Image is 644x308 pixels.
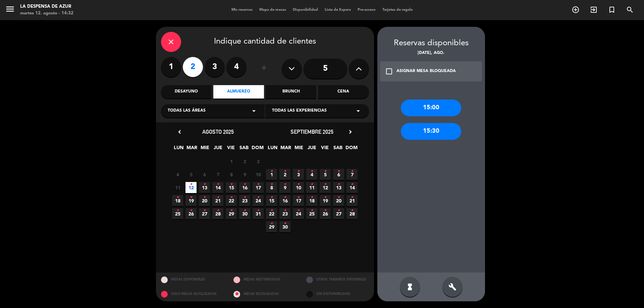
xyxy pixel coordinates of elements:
span: 4 [306,169,317,180]
span: SAB [238,144,250,155]
i: • [337,166,340,177]
span: 22 [266,208,277,219]
i: turned_in_not [608,6,616,14]
span: 7 [212,169,223,180]
div: Indique cantidad de clientes [161,32,369,52]
i: • [176,192,179,203]
span: 8 [226,169,237,180]
span: DOM [345,144,357,155]
i: • [257,179,259,190]
span: Lista de Espera [321,8,354,12]
span: 27 [333,208,344,219]
span: 12 [185,182,197,193]
div: 15:00 [401,100,461,116]
span: 27 [199,208,210,219]
i: • [297,179,300,190]
span: Pre-acceso [354,8,379,12]
span: JUE [306,144,317,155]
div: martes 12. agosto - 14:32 [20,10,73,17]
i: • [244,179,246,190]
span: 18 [306,195,317,206]
i: • [244,205,246,216]
div: OTROS TAMAÑOS DIPONIBLES [301,272,374,287]
span: 12 [320,182,331,193]
label: 3 [205,57,225,77]
i: • [257,192,259,203]
span: agosto 2025 [202,128,234,135]
span: 5 [185,169,197,180]
i: • [284,192,286,203]
i: • [217,205,219,216]
i: • [284,218,286,229]
span: Todas las áreas [168,108,206,114]
span: 13 [199,182,210,193]
span: VIE [319,144,330,155]
span: 25 [306,208,317,219]
i: • [311,192,313,203]
span: 24 [293,208,304,219]
span: Disponibilidad [289,8,321,12]
i: • [284,205,286,216]
span: Todas las experiencias [272,108,327,114]
i: • [230,192,232,203]
label: 1 [161,57,181,77]
div: ó [253,57,275,80]
span: 9 [279,182,290,193]
span: 30 [279,221,290,232]
span: 11 [172,182,183,193]
div: La Despensa de Azur [20,3,73,10]
i: exit_to_app [590,6,598,14]
span: 21 [212,195,223,206]
span: 17 [293,195,304,206]
i: • [351,179,353,190]
span: 5 [320,169,331,180]
span: 3 [253,156,264,167]
span: 28 [212,208,223,219]
span: MAR [186,144,197,155]
span: septiembre 2025 [290,128,333,135]
span: 19 [320,195,331,206]
i: • [230,205,232,216]
span: 13 [333,182,344,193]
i: • [217,179,219,190]
span: Tarjetas de regalo [379,8,416,12]
i: chevron_right [347,128,354,135]
span: 15 [226,182,237,193]
i: • [217,192,219,203]
span: 1 [266,169,277,180]
div: MESAS BLOQUEADAS [228,287,301,301]
i: check_box_outline_blank [385,67,393,75]
span: 14 [212,182,223,193]
span: 9 [239,169,250,180]
i: • [311,205,313,216]
i: hourglass_full [406,283,414,291]
i: • [190,179,192,190]
i: • [351,205,353,216]
i: • [284,179,286,190]
span: 18 [172,195,183,206]
span: 26 [320,208,331,219]
span: MIE [293,144,304,155]
i: arrow_drop_down [250,107,258,115]
div: SIN DISPONIBILIDAD [301,287,374,301]
div: Desayuno [161,85,212,99]
i: search [626,6,634,14]
span: 16 [239,182,250,193]
span: MAR [280,144,291,155]
span: Mapa de mesas [256,8,289,12]
i: • [311,166,313,177]
i: • [297,166,300,177]
span: 11 [306,182,317,193]
span: MIE [199,144,210,155]
span: 26 [185,208,197,219]
div: ASIGNAR MESA BLOQUEADA [396,68,456,75]
span: 6 [333,169,344,180]
span: 20 [199,195,210,206]
span: 28 [346,208,358,219]
i: • [297,192,300,203]
i: build [448,283,457,291]
span: 23 [279,208,290,219]
span: SAB [332,144,343,155]
span: 3 [293,169,304,180]
i: arrow_drop_down [354,107,362,115]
